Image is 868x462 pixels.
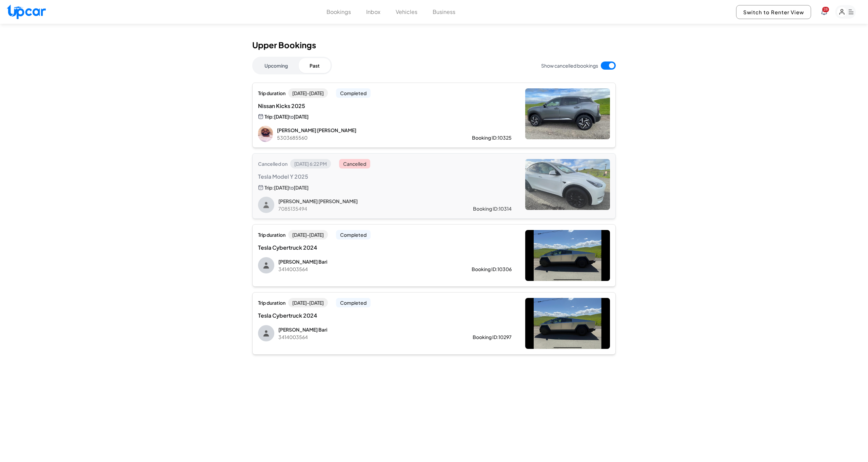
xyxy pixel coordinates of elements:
[473,334,512,340] div: Booking ID: 10297
[299,58,331,73] button: Past
[289,184,294,191] span: to
[264,184,274,191] span: Trip:
[736,5,811,19] button: Switch to Renter View
[822,7,829,12] span: You have new notifications
[290,159,331,168] span: [DATE] 6:22 PM
[339,159,370,168] span: Cancelled
[278,205,451,212] p: 7085135494
[433,8,455,16] button: Business
[473,205,512,212] div: Booking ID: 10314
[7,4,46,19] img: Upcar Logo
[277,134,450,141] p: 5303685560
[366,8,380,16] button: Inbox
[336,230,371,239] span: Completed
[274,184,289,191] span: [DATE]
[525,298,610,349] img: Tesla Cybertruck 2024
[294,184,309,191] span: [DATE]
[278,258,450,265] p: [PERSON_NAME] Bari
[254,58,299,73] button: Upcoming
[288,230,328,239] span: [DATE] - [DATE]
[336,88,371,98] span: Completed
[327,8,351,16] button: Bookings
[258,299,285,306] span: Trip duration
[252,40,616,50] h1: Upper Bookings
[278,266,450,272] p: 3414003564
[277,127,450,134] p: [PERSON_NAME] [PERSON_NAME]
[289,113,294,120] span: to
[258,160,288,167] span: Cancelled on
[472,266,512,272] div: Booking ID: 10306
[258,312,397,320] span: Tesla Cybertruck 2024
[472,134,512,141] div: Booking ID: 10325
[258,102,397,110] span: Nissan Kicks 2025
[264,113,274,120] span: Trip:
[278,334,451,340] p: 3414003564
[525,159,610,210] img: Tesla Model Y 2025
[288,88,328,98] span: [DATE] - [DATE]
[525,88,610,139] img: Nissan Kicks 2025
[336,298,371,307] span: Completed
[541,62,598,69] span: Show cancelled bookings
[525,230,610,281] img: Tesla Cybertruck 2024
[258,231,285,238] span: Trip duration
[288,298,328,307] span: [DATE] - [DATE]
[258,244,397,252] span: Tesla Cybertruck 2024
[274,113,289,120] span: [DATE]
[258,173,397,181] span: Tesla Model Y 2025
[258,90,285,96] span: Trip duration
[278,326,451,333] p: [PERSON_NAME] Bari
[258,126,273,142] img: Derrick Arango
[396,8,417,16] button: Vehicles
[294,113,309,120] span: [DATE]
[278,198,451,205] p: [PERSON_NAME] [PERSON_NAME]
